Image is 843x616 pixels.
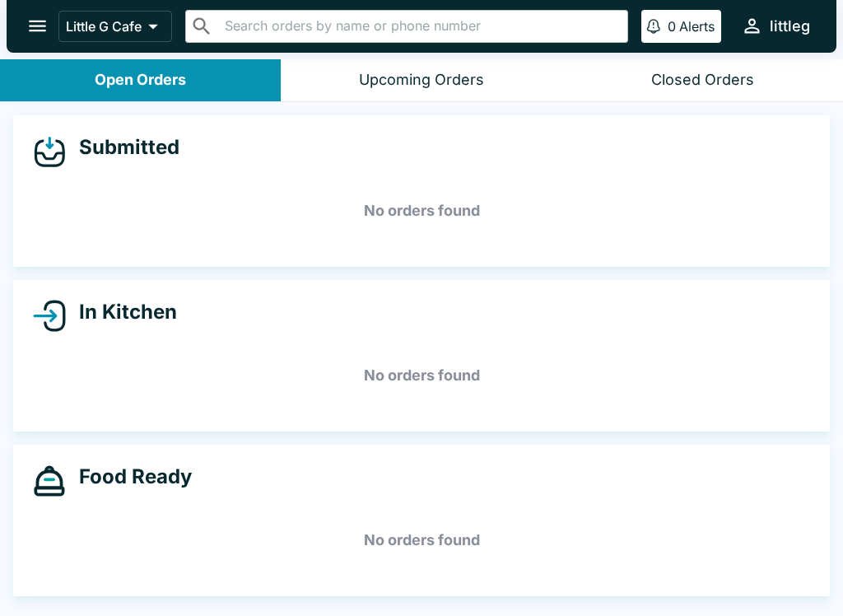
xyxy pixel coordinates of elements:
[33,346,810,405] h5: No orders found
[33,181,810,240] h5: No orders found
[734,8,817,44] button: littleg
[58,11,172,42] button: Little G Cafe
[66,300,177,324] h4: In Kitchen
[66,135,179,160] h4: Submitted
[95,71,186,90] div: Open Orders
[668,18,676,35] p: 0
[66,464,192,489] h4: Food Ready
[16,5,58,47] button: open drawer
[770,16,810,36] div: littleg
[66,18,142,35] p: Little G Cafe
[220,15,621,38] input: Search orders by name or phone number
[651,71,754,90] div: Closed Orders
[359,71,484,90] div: Upcoming Orders
[679,18,715,35] p: Alerts
[33,511,810,570] h5: No orders found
